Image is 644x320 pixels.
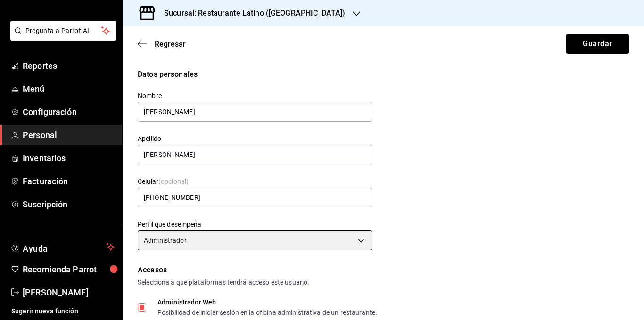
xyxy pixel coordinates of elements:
[23,286,115,299] span: [PERSON_NAME]
[23,129,115,141] span: Personal
[138,178,372,185] label: Celular
[23,59,115,72] span: Reportes
[157,8,345,19] h3: Sucursal: Restaurante Latino ([GEOGRAPHIC_DATA])
[138,92,372,99] label: Nombre
[23,263,115,276] span: Recomienda Parrot
[23,106,115,118] span: Configuración
[23,198,115,211] span: Suscripción
[25,26,101,36] span: Pregunta a Parrot AI
[11,306,115,316] span: Sugerir nueva función
[138,264,629,276] div: Accesos
[157,299,377,305] div: Administrador Web
[138,230,372,250] div: Administrador
[158,178,189,185] span: (opcional)
[157,309,377,316] div: Posibilidad de iniciar sesión en la oficina administrativa de un restaurante.
[10,21,116,41] button: Pregunta a Parrot AI
[138,278,629,287] div: Selecciona a que plataformas tendrá acceso este usuario.
[138,69,629,80] div: Datos personales
[23,241,102,253] span: Ayuda
[23,152,115,164] span: Inventarios
[138,221,372,228] label: Perfil que desempeña
[566,34,629,54] button: Guardar
[155,40,186,49] span: Regresar
[138,40,186,49] button: Regresar
[23,82,115,95] span: Menú
[23,175,115,188] span: Facturación
[138,135,372,142] label: Apellido
[7,33,116,42] a: Pregunta a Parrot AI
